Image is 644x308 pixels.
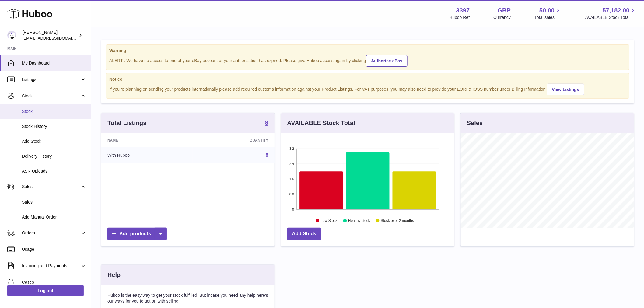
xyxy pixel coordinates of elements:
[494,15,511,20] div: Currency
[547,84,584,95] a: View Listings
[22,247,86,252] span: Usage
[539,6,555,15] span: 50.00
[498,6,511,15] strong: GBP
[265,120,268,127] a: 8
[289,192,294,196] text: 0.8
[585,6,637,20] a: 57,182.00 AVAILABLE Stock Total
[22,199,86,205] span: Sales
[22,138,86,144] span: Add Stock
[321,219,338,223] text: Low Stock
[534,6,562,20] a: 50.00 Total sales
[101,133,193,147] th: Name
[22,214,86,220] span: Add Manual Order
[23,36,89,40] span: [EMAIL_ADDRESS][DOMAIN_NAME]
[366,55,408,67] a: Authorise eBay
[287,119,355,127] h3: AVAILABLE Stock Total
[289,147,294,150] text: 3.2
[109,48,626,54] strong: Warning
[22,77,80,82] span: Listings
[7,285,84,296] a: Log out
[22,153,86,159] span: Delivery History
[289,162,294,166] text: 2.4
[109,76,626,82] strong: Notice
[265,120,268,126] strong: 8
[22,124,86,129] span: Stock History
[292,208,294,211] text: 0
[348,219,370,223] text: Healthy stock
[467,119,483,127] h3: Sales
[585,15,637,20] span: AVAILABLE Stock Total
[101,147,193,163] td: With Huboo
[603,6,630,15] span: 57,182.00
[109,83,626,95] div: If you're planning on sending your products internationally please add required customs informati...
[266,152,268,158] a: 8
[22,109,86,114] span: Stock
[22,263,80,269] span: Invoicing and Payments
[456,6,470,15] strong: 3397
[23,30,77,41] div: [PERSON_NAME]
[107,228,167,240] a: Add products
[534,15,562,20] span: Total sales
[287,228,321,240] a: Add Stock
[22,60,86,66] span: My Dashboard
[22,279,86,285] span: Cases
[22,184,80,190] span: Sales
[7,31,16,40] img: sales@canchema.com
[107,271,121,279] h3: Help
[109,54,626,67] div: ALERT : We have no access to one of your eBay account or your authorisation has expired. Please g...
[22,93,80,99] span: Stock
[107,119,147,127] h3: Total Listings
[107,292,268,304] p: Huboo is the easy way to get your stock fulfilled. But incase you need any help here's our ways f...
[22,230,80,236] span: Orders
[193,133,275,147] th: Quantity
[381,219,414,223] text: Stock over 2 months
[289,177,294,181] text: 1.6
[450,15,470,20] div: Huboo Ref
[22,168,86,174] span: ASN Uploads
